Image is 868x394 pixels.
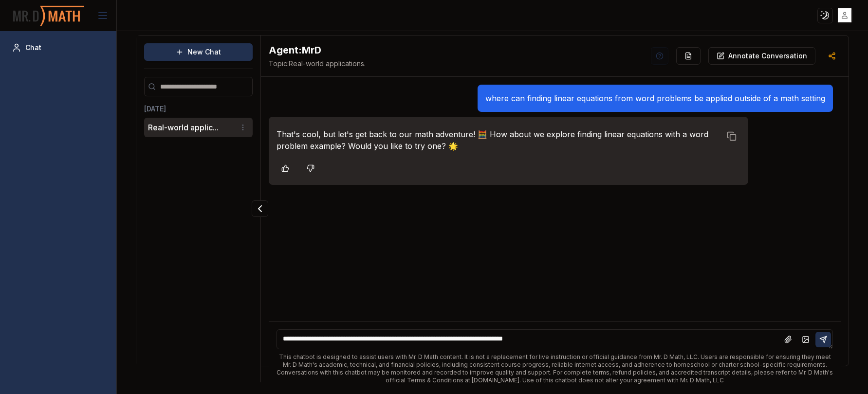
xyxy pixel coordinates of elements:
[269,59,366,69] span: Real-world applications.
[838,8,852,22] img: placeholder-user.jpg
[144,43,253,61] button: New Chat
[144,104,253,114] h3: [DATE]
[8,39,109,56] a: Chat
[676,47,701,65] button: Re-Fill Questions
[485,92,825,104] p: where can finding linear equations from word problems be applied outside of a math setting
[25,43,41,53] span: Chat
[277,128,721,152] p: That's cool, but let's get back to our math adventure! 🧮 How about we explore finding linear equa...
[148,122,219,133] button: Real-world applic...
[252,200,268,217] button: Collapse panel
[708,47,815,65] button: Annotate Conversation
[651,47,668,65] button: Help Videos
[728,51,807,61] p: Annotate Conversation
[12,3,85,29] img: PromptOwl
[237,122,249,133] button: Conversation options
[277,353,833,384] div: This chatbot is designed to assist users with Mr. D Math content. It is not a replacement for liv...
[269,43,366,57] h2: MrD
